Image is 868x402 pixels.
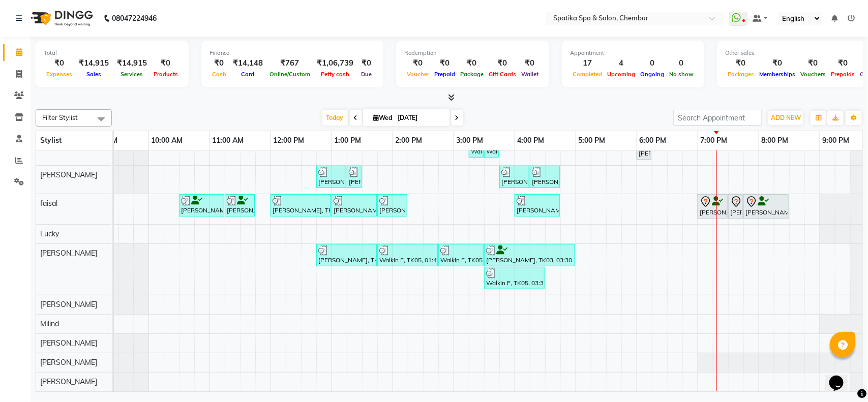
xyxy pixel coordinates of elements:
div: ₹0 [725,57,757,69]
img: logo [26,4,96,33]
a: 10:00 AM [149,133,186,148]
span: No show [667,71,696,78]
div: [PERSON_NAME], TK08, 07:45 PM-08:30 PM, Haircuts [744,196,788,217]
span: Services [118,71,146,78]
div: ₹0 [828,57,857,69]
span: Prepaid [432,71,458,78]
div: ₹0 [209,57,229,69]
iframe: chat widget [825,361,858,392]
span: Milind [40,319,59,328]
div: ₹0 [458,57,486,69]
div: 0 [638,57,667,69]
div: [PERSON_NAME], TK03, 03:45 PM-04:15 PM, Classic Foot Massage [500,167,528,187]
a: 3:00 PM [454,133,486,148]
div: [PERSON_NAME] V, TK02, 10:30 AM-11:15 AM, Haircuts [180,196,223,215]
div: ₹0 [404,57,432,69]
div: ₹0 [798,57,828,69]
div: ₹0 [357,57,375,69]
a: 5:00 PM [576,133,608,148]
span: Ongoing [638,71,667,78]
span: Stylist [40,136,62,145]
span: Gift Cards [486,71,519,78]
div: [PERSON_NAME] V, TK02, 11:15 AM-11:45 AM, [PERSON_NAME] Styling / Crafting / Trim [226,196,254,215]
span: Memberships [757,71,798,78]
a: 8:00 PM [759,133,791,148]
a: 4:00 PM [515,133,547,148]
div: [PERSON_NAME], TK04, 01:45 PM-02:15 PM, Head Massage-Coconut / Olive / Almond Oil 30 Mins [378,196,406,215]
div: 0 [667,57,696,69]
div: ₹0 [44,57,75,69]
div: [PERSON_NAME], TK08, 07:30 PM-07:45 PM, [DEMOGRAPHIC_DATA]-Majirel Global Color - Hair Upto Neck ... [729,196,742,217]
div: ₹767 [267,57,313,69]
div: [PERSON_NAME], TK04, 12:45 PM-01:45 PM, [DEMOGRAPHIC_DATA]-Inoa Touch Up (Up To 2 Inches) [317,245,376,265]
a: 11:00 AM [210,133,247,148]
span: ADD NEW [771,114,801,121]
div: 4 [605,57,638,69]
input: Search Appointment [673,110,762,126]
span: [PERSON_NAME] [40,300,97,309]
span: Wallet [519,71,541,78]
div: ₹0 [151,57,181,69]
div: [PERSON_NAME], TK04, 01:15 PM-01:30 PM, Eyebrows [348,167,361,187]
div: 17 [570,57,605,69]
span: Filter Stylist [42,113,78,121]
a: 12:00 PM [271,133,307,148]
span: Sales [84,71,104,78]
span: [PERSON_NAME] [40,170,97,179]
span: [PERSON_NAME] [40,358,97,367]
div: [PERSON_NAME], TK03, 03:30 PM-05:00 PM, [DEMOGRAPHIC_DATA]-Inoa Touch Up (Up To 2 Inches) [485,245,574,265]
div: Walkin F, TK05, 01:45 PM-02:45 PM, Clear Dose For Dandruff / Dry Scalp- Per Tube [378,245,437,265]
div: [PERSON_NAME], TK06, 04:00 PM-04:45 PM, Haircuts [516,196,559,215]
b: 08047224946 [112,4,157,33]
div: [PERSON_NAME], TK04, 12:45 PM-01:15 PM, Classic Manicure [317,167,345,187]
div: Total [44,49,181,57]
div: [PERSON_NAME], TK04, 01:00 PM-01:45 PM, Haircuts [333,196,376,215]
div: ₹1,06,739 [313,57,357,69]
span: [PERSON_NAME] [40,249,97,258]
div: Finance [209,49,375,57]
span: [PERSON_NAME] [40,377,97,386]
span: Today [322,110,348,126]
div: Redemption [404,49,541,57]
a: 1:00 PM [332,133,364,148]
span: Completed [570,71,605,78]
div: ₹14,915 [75,57,113,69]
a: 2:00 PM [393,133,425,148]
span: Prepaids [828,71,857,78]
div: ₹0 [519,57,541,69]
span: Online/Custom [267,71,313,78]
div: Walkin F, TK05, 02:45 PM-03:30 PM, [DEMOGRAPHIC_DATA]-Haircuts [439,245,483,265]
div: [PERSON_NAME], TK04, 12:00 PM-01:00 PM, [DEMOGRAPHIC_DATA]-Majirel Global Color - Hair Upto Neck ... [272,196,330,215]
div: ₹14,148 [229,57,267,69]
a: 6:00 PM [637,133,669,148]
span: Due [358,71,374,78]
div: Walkin F, TK05, 03:30 PM-04:30 PM, [DEMOGRAPHIC_DATA]-Inoa Global - Hair Below Shoulder [485,268,544,288]
a: 9:00 PM [820,133,852,148]
span: Voucher [404,71,432,78]
span: Products [151,71,181,78]
div: ₹0 [432,57,458,69]
span: Card [239,71,257,78]
div: ₹0 [757,57,798,69]
div: [PERSON_NAME], TK03, 04:15 PM-04:45 PM, Classic Foot Massage [531,167,559,187]
span: Vouchers [798,71,828,78]
span: Package [458,71,486,78]
span: Expenses [44,71,75,78]
div: ₹0 [486,57,519,69]
span: Upcoming [605,71,638,78]
span: Packages [725,71,757,78]
span: faisal [40,199,57,208]
div: ₹14,915 [113,57,151,69]
button: ADD NEW [768,111,803,125]
span: [PERSON_NAME] [40,338,97,348]
span: Petty cash [318,71,352,78]
div: Appointment [570,49,696,57]
a: 7:00 PM [698,133,730,148]
input: 2025-09-03 [395,110,446,126]
span: Lucky [40,229,59,238]
span: Wed [371,114,395,121]
span: Cash [209,71,229,78]
div: [PERSON_NAME], TK08, 07:00 PM-07:30 PM, [PERSON_NAME] Styling / Crafting / Trim [699,196,727,217]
